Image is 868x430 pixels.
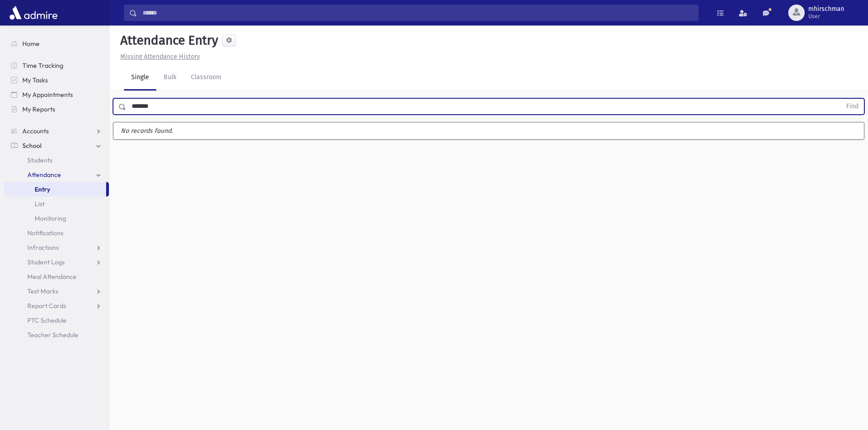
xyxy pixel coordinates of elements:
[22,105,55,113] span: My Reports
[4,102,109,116] a: My Reports
[22,142,41,150] span: School
[27,287,58,295] span: Test Marks
[184,65,229,91] a: Classroom
[27,243,59,252] span: Infractions
[35,214,66,223] span: Monitoring
[808,13,844,20] span: User
[4,240,109,255] a: Infractions
[22,76,48,84] span: My Tasks
[4,269,109,284] a: Meal Attendance
[841,99,864,114] button: Find
[156,65,184,91] a: Bulk
[7,4,60,22] img: AdmirePro
[27,273,77,281] span: Meal Attendance
[4,124,109,138] a: Accounts
[4,73,109,87] a: My Tasks
[35,185,50,193] span: Entry
[27,316,67,324] span: PTC Schedule
[4,284,109,298] a: Test Marks
[117,33,218,48] h5: Attendance Entry
[4,138,109,153] a: School
[27,171,61,179] span: Attendance
[22,127,49,135] span: Accounts
[4,58,109,73] a: Time Tracking
[120,53,200,61] u: Missing Attendance History
[27,302,66,310] span: Report Cards
[27,229,63,237] span: Notifications
[4,328,109,342] a: Teacher Schedule
[22,91,73,99] span: My Appointments
[4,255,109,269] a: Student Logs
[22,40,40,48] span: Home
[27,258,65,266] span: Student Logs
[137,5,698,21] input: Search
[4,197,109,211] a: List
[4,211,109,226] a: Monitoring
[808,5,844,13] span: mhirschman
[4,298,109,313] a: Report Cards
[4,182,106,197] a: Entry
[117,53,200,61] a: Missing Attendance History
[27,156,52,164] span: Students
[113,122,864,139] label: No records found.
[4,313,109,328] a: PTC Schedule
[4,153,109,167] a: Students
[35,200,45,208] span: List
[4,226,109,240] a: Notifications
[4,36,109,51] a: Home
[4,87,109,102] a: My Appointments
[124,65,156,91] a: Single
[22,61,63,70] span: Time Tracking
[4,167,109,182] a: Attendance
[27,331,78,339] span: Teacher Schedule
